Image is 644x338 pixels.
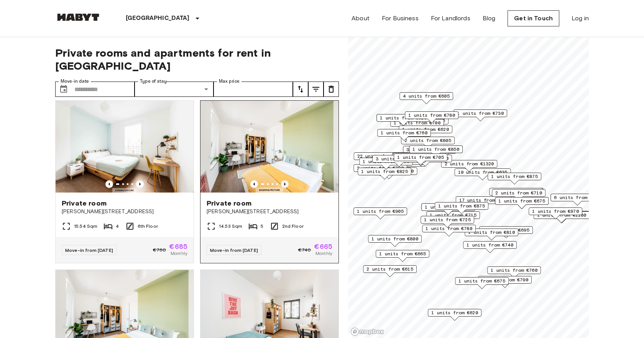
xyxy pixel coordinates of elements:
[397,154,444,161] span: 1 units from €705
[261,223,263,230] span: 5
[55,46,339,72] span: Private rooms and apartments for rent in [GEOGRAPHIC_DATA]
[200,101,338,193] img: Marketing picture of unit DE-01-08-008-04Q
[379,250,426,257] span: 1 units from €665
[366,266,413,273] span: 2 units from €615
[298,247,311,253] span: €740
[431,309,478,316] span: 1 units from €620
[459,197,509,204] span: 17 units from €720
[396,153,443,160] span: 3 units from €655
[456,196,512,208] div: Map marker
[376,114,430,126] div: Map marker
[431,14,470,23] a: For Landlords
[371,235,418,242] span: 1 units from €800
[210,247,258,253] span: Move-in from [DATE]
[404,137,451,144] span: 2 units from €805
[430,212,476,219] span: 1 units from €715
[412,146,459,153] span: 1 units from €850
[403,93,450,100] span: 4 units from €605
[353,207,407,219] div: Map marker
[492,189,545,201] div: Map marker
[453,109,507,121] div: Map marker
[116,223,119,230] span: 4
[354,152,410,164] div: Map marker
[56,82,71,97] button: Choose date
[126,14,190,23] p: [GEOGRAPHIC_DATA]
[61,78,89,85] label: Move-in date
[401,137,455,149] div: Map marker
[382,14,419,23] a: For Business
[361,168,408,175] span: 1 units from €825
[363,265,417,277] div: Map marker
[381,129,427,136] span: 1 units from €760
[425,204,472,211] span: 1 units from €835
[422,225,476,237] div: Map marker
[458,278,505,284] span: 1 units from €675
[200,100,339,263] a: Marketing picture of unit DE-01-08-008-04QPrevious imagePrevious imagePrivate room[PERSON_NAME][S...
[428,309,481,321] div: Map marker
[399,126,452,137] div: Map marker
[105,180,113,188] button: Previous image
[491,173,538,180] span: 1 units from €875
[550,194,604,206] div: Map marker
[529,207,582,219] div: Map marker
[424,216,471,223] span: 1 units from €725
[171,250,187,257] span: Monthly
[421,203,475,215] div: Map marker
[65,247,113,253] span: Move-in from [DATE]
[445,160,494,167] span: 2 units from €1320
[468,229,515,236] span: 1 units from €810
[219,223,242,230] span: 14.53 Sqm
[363,158,409,165] span: 1 units from €895
[282,223,304,230] span: 2nd Floor
[357,165,404,171] span: 2 units from €790
[207,199,251,208] span: Private room
[481,276,528,283] span: 1 units from €790
[554,194,601,201] span: 6 units from €645
[55,13,101,21] img: Habyt
[483,227,529,233] span: 1 units from €695
[441,160,498,172] div: Map marker
[572,14,589,23] a: Log in
[392,153,449,165] div: Map marker
[405,111,458,123] div: Map marker
[455,277,509,289] div: Map marker
[357,153,407,160] span: 22 units from €655
[358,168,411,180] div: Map marker
[489,188,543,200] div: Map marker
[350,327,384,336] a: Mapbox logo
[403,146,457,158] div: Map marker
[426,225,472,232] span: 1 units from €780
[219,78,240,85] label: Max price
[498,198,545,204] span: 1 units from €675
[402,126,449,133] span: 1 units from €620
[465,229,518,240] div: Map marker
[409,145,463,157] div: Map marker
[495,189,542,196] span: 2 units from €710
[537,212,586,219] span: 1 units from €1280
[359,158,413,170] div: Map marker
[438,202,485,209] span: 1 units from €875
[153,247,166,253] span: €760
[491,267,537,274] span: 1 units from €760
[352,14,370,23] a: About
[488,173,541,185] div: Map marker
[458,169,508,176] span: 10 units from €635
[380,114,427,121] span: 1 units from €620
[455,168,511,180] div: Map marker
[467,242,513,248] span: 1 units from €740
[62,208,187,216] span: [PERSON_NAME][STREET_ADDRESS]
[402,155,449,162] span: 2 units from €760
[324,82,339,97] button: tune
[365,168,414,175] span: 1 units from €1200
[457,110,504,117] span: 1 units from €730
[138,223,158,230] span: 6th Floor
[56,101,194,193] img: Marketing picture of unit DE-01-09-020-02Q
[357,208,404,215] span: 1 units from €905
[479,226,533,238] div: Map marker
[74,223,97,230] span: 15.54 Sqm
[408,112,455,119] span: 1 units from €780
[140,78,167,85] label: Type of stay
[250,180,258,188] button: Previous image
[376,155,422,162] span: 3 units from €625
[377,129,431,141] div: Map marker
